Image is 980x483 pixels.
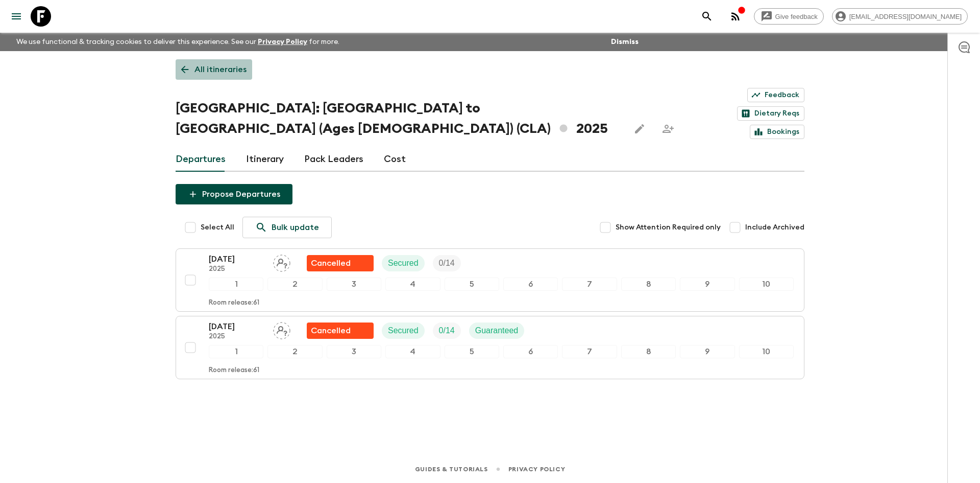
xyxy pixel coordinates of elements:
p: 0 / 14 [439,325,455,337]
p: [DATE] [209,253,265,265]
p: All itineraries [194,63,247,76]
a: Dietary Reqs [737,106,804,121]
span: Select All [201,222,234,233]
p: Room release: 61 [209,366,259,375]
p: Guaranteed [475,325,519,337]
a: Feedback [747,88,804,102]
a: Bookings [750,125,804,139]
button: Edit this itinerary [629,119,650,139]
span: Share this itinerary [658,119,678,139]
div: Secured [382,255,425,271]
div: 7 [562,345,617,358]
span: Include Archived [745,222,804,233]
h1: [GEOGRAPHIC_DATA]: [GEOGRAPHIC_DATA] to [GEOGRAPHIC_DATA] (Ages [DEMOGRAPHIC_DATA]) (CLA) 2025 [176,98,621,139]
p: Secured [388,325,419,337]
div: 8 [621,345,676,358]
a: Bulk update [242,217,332,238]
a: Give feedback [754,8,824,25]
div: 3 [327,345,381,358]
p: Secured [388,257,419,269]
div: 10 [739,345,794,358]
span: Give feedback [770,13,823,20]
a: Guides & Tutorials [415,464,488,475]
div: 6 [503,345,558,358]
div: 6 [503,278,558,291]
a: Pack Leaders [304,147,363,172]
p: 0 / 14 [439,257,455,269]
button: search adventures [697,6,717,27]
div: 2 [267,278,322,291]
p: We use functional & tracking cookies to deliver this experience. See our for more. [12,33,344,51]
div: 2 [267,345,322,358]
p: Room release: 61 [209,299,259,307]
span: [EMAIL_ADDRESS][DOMAIN_NAME] [844,13,967,20]
div: 1 [209,278,263,291]
div: 1 [209,345,263,358]
p: Bulk update [272,221,319,234]
a: Privacy Policy [258,38,307,45]
button: Dismiss [608,35,641,49]
a: Cost [384,147,406,172]
a: Departures [176,147,226,172]
div: 5 [445,278,499,291]
button: Propose Departures [176,184,292,204]
div: Trip Fill [433,255,461,271]
div: Flash Pack cancellation [307,323,374,339]
div: 9 [680,278,734,291]
a: Itinerary [246,147,284,172]
a: All itineraries [176,59,252,80]
div: 3 [327,278,381,291]
a: Privacy Policy [508,464,565,475]
div: Flash Pack cancellation [307,255,374,271]
span: Assign pack leader [273,258,290,266]
div: 4 [385,345,440,358]
p: Cancelled [311,325,351,337]
p: 2025 [209,333,265,341]
div: 4 [385,278,440,291]
button: [DATE]2025Assign pack leaderFlash Pack cancellationSecuredTrip Fill12345678910Room release:61 [176,248,804,312]
button: [DATE]2025Assign pack leaderFlash Pack cancellationSecuredTrip FillGuaranteed12345678910Room rele... [176,316,804,379]
span: Show Attention Required only [616,222,721,233]
div: 9 [680,345,734,358]
div: 8 [621,278,676,291]
div: 10 [739,278,794,291]
div: [EMAIL_ADDRESS][DOMAIN_NAME] [832,8,968,25]
p: Cancelled [311,257,351,269]
div: 5 [445,345,499,358]
p: [DATE] [209,320,265,333]
div: Trip Fill [433,323,461,339]
button: menu [6,6,27,27]
div: Secured [382,323,425,339]
p: 2025 [209,265,265,273]
div: 7 [562,278,617,291]
span: Assign pack leader [273,325,290,333]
